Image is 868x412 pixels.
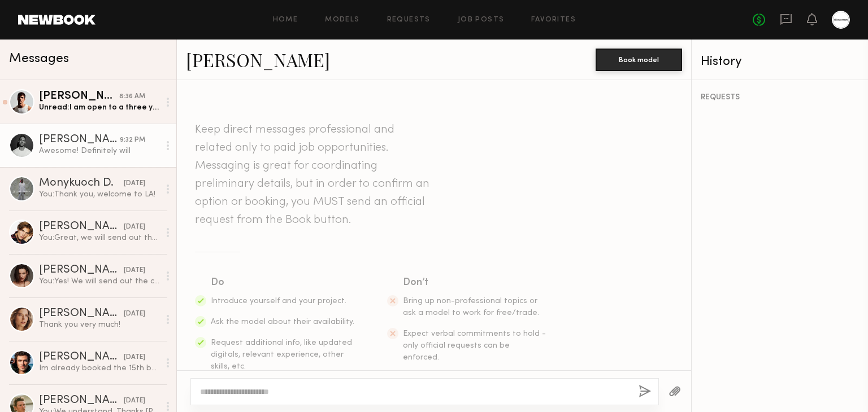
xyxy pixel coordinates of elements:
[39,352,124,363] div: [PERSON_NAME]
[124,309,145,319] div: [DATE]
[124,396,145,406] div: [DATE]
[39,134,120,146] div: [PERSON_NAME]
[325,16,359,24] a: Models
[596,49,682,71] button: Book model
[124,222,145,233] div: [DATE]
[596,54,682,64] a: Book model
[195,121,432,229] header: Keep direct messages professional and related only to paid job opportunities. Messaging is great ...
[531,16,576,24] a: Favorites
[39,233,159,243] div: You: Great, we will send out the call sheet [DATE] via email!
[124,265,145,276] div: [DATE]
[39,102,159,113] div: Unread: I am open to a three year for the higher rate or the two year if not. Thank you!
[387,16,431,24] a: Requests
[39,265,124,276] div: [PERSON_NAME]
[701,94,859,102] div: REQUESTS
[39,395,124,406] div: [PERSON_NAME]
[403,275,548,291] div: Don’t
[124,352,145,363] div: [DATE]
[211,318,354,326] span: Ask the model about their availability.
[9,52,69,65] span: Messages
[39,221,124,233] div: [PERSON_NAME] B.
[39,178,124,189] div: Monykuoch D.
[211,297,346,305] span: Introduce yourself and your project.
[39,319,159,330] div: Thank you very much!
[39,276,159,287] div: You: Yes! We will send out the call sheet via email [DATE]!
[211,275,355,291] div: Do
[186,47,330,72] a: [PERSON_NAME]
[39,363,159,374] div: Im already booked the 15th but can do any other day that week. Could we do 13,14, 16, or 17? Let ...
[701,55,859,68] div: History
[403,297,539,317] span: Bring up non-professional topics or ask a model to work for free/trade.
[39,146,159,156] div: Awesome! Definitely will
[211,339,352,370] span: Request additional info, like updated digitals, relevant experience, other skills, etc.
[124,178,145,189] div: [DATE]
[39,189,159,200] div: You: Thank you, welcome to LA!
[119,91,145,102] div: 8:36 AM
[120,135,145,146] div: 9:32 PM
[39,308,124,319] div: [PERSON_NAME]
[458,16,505,24] a: Job Posts
[273,16,298,24] a: Home
[39,91,119,102] div: [PERSON_NAME]
[403,330,546,361] span: Expect verbal commitments to hold - only official requests can be enforced.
